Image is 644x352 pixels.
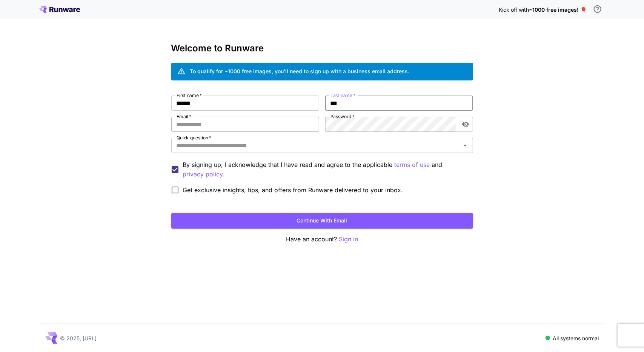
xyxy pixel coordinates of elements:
[339,235,358,244] button: Sign in
[183,185,403,195] span: Get exclusive insights, tips, and offers from Runware delivered to your inbox.
[395,160,430,170] p: terms of use
[529,6,587,13] span: ~1000 free images! 🎈
[499,6,529,13] span: Kick off with
[171,235,473,244] p: Have an account?
[395,160,430,170] button: By signing up, I acknowledge that I have read and agree to the applicable and privacy policy.
[590,2,605,17] button: In order to qualify for free credit, you need to sign up with a business email address and click ...
[553,334,599,342] p: All systems normal
[460,140,470,151] button: Open
[183,170,225,179] button: By signing up, I acknowledge that I have read and agree to the applicable terms of use and
[183,170,225,179] p: privacy policy.
[177,134,211,141] label: Quick question
[330,113,355,120] label: Password
[190,67,410,75] div: To qualify for ~1000 free images, you’ll need to sign up with a business email address.
[330,92,355,99] label: Last name
[459,117,472,131] button: toggle password visibility
[171,43,473,54] h3: Welcome to Runware
[177,113,191,120] label: Email
[60,334,97,342] p: © 2025, [URL]
[177,92,202,99] label: First name
[183,160,467,179] p: By signing up, I acknowledge that I have read and agree to the applicable and
[171,213,473,228] button: Continue with email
